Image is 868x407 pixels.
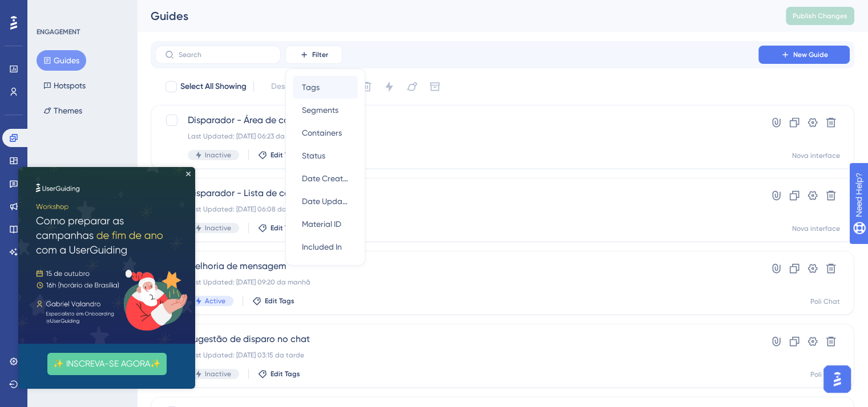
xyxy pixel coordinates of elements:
button: Material ID [293,213,358,235]
input: Search [179,51,271,59]
span: Inactive [205,369,231,378]
span: Segments [302,103,338,117]
span: Sugestão de disparo no chat [188,332,726,346]
button: Hotspots [37,75,92,96]
div: Nova interface [792,224,840,233]
div: Last Updated: [DATE] 06:23 da tarde [188,132,726,141]
span: Edit Tags [265,296,294,306]
span: Inactive [205,150,231,160]
button: Publish Changes [786,7,854,25]
button: Edit Tags [252,296,294,306]
button: Themes [37,100,89,121]
button: Edit Tags [258,223,300,233]
span: Tags [302,80,320,94]
button: Date Updated [293,190,358,213]
span: Edit Tags [271,223,300,233]
span: Need Help? [27,3,71,17]
span: New Guide [793,50,828,59]
span: Status [302,149,325,162]
button: Date Created [293,167,358,190]
div: ENGAGEMENT [37,27,80,36]
button: Containers [293,121,358,144]
span: Select All Showing [180,80,247,93]
div: Nova interface [792,151,840,160]
button: Edit Tags [258,369,300,378]
span: Included In [302,240,342,254]
button: Segments [293,99,358,121]
span: Edit Tags [271,150,300,160]
div: Poli Chat [810,370,840,379]
button: Edit Tags [258,150,300,160]
button: Tags [293,76,358,99]
div: Last Updated: [DATE] 09:20 da manhã [188,278,726,287]
iframe: UserGuiding AI Assistant Launcher [820,362,854,396]
span: Active [205,296,225,306]
span: Filter [312,50,328,59]
button: Status [293,144,358,167]
div: Last Updated: [DATE] 06:08 da tarde [188,205,726,214]
span: Date Updated [302,194,349,208]
span: Disparador - Lista de conversas-1 [188,186,726,200]
span: Disparador - Área de conversas [188,113,726,127]
div: Guides [151,8,757,24]
div: Last Updated: [DATE] 03:15 da tarde [188,351,726,360]
button: Included In [293,235,358,258]
button: New Guide [758,46,850,64]
span: Melhoria de mensagem [188,259,726,273]
span: Material ID [302,217,341,231]
button: Filter [285,46,342,64]
div: Close Preview [168,5,172,9]
span: Inactive [205,223,231,233]
button: ✨ INSCREVA-SE AGORA✨ [29,186,148,208]
span: Deselect [271,80,303,93]
div: Poli Chat [810,297,840,306]
span: Containers [302,126,342,140]
button: Guides [37,50,86,71]
span: Edit Tags [271,369,300,378]
span: Date Created [302,172,349,185]
span: Publish Changes [793,11,847,21]
button: Deselect [261,76,313,97]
